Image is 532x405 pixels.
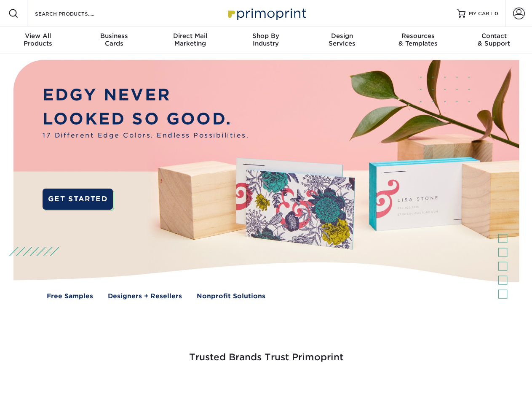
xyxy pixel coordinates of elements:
input: SEARCH PRODUCTS..... [34,8,116,19]
a: Designers + Resellers [108,292,182,301]
img: Freeform [126,385,127,385]
a: Direct MailMarketing [152,27,228,54]
img: Smoothie King [61,385,61,385]
a: Contact& Support [456,27,532,54]
div: & Support [456,32,532,47]
a: DesignServices [304,27,380,54]
a: Free Samples [47,292,93,301]
span: Resources [380,32,456,40]
span: Contact [456,32,532,40]
img: Amazon [375,385,375,385]
img: Goodwill [455,385,455,385]
a: BusinessCards [76,27,152,54]
div: Marketing [152,32,228,47]
span: MY CART [469,10,493,17]
img: Primoprint [224,4,308,22]
h3: Trusted Brands Trust Primoprint [20,332,513,373]
a: Shop ByIndustry [228,27,304,54]
p: EDGY NEVER [43,83,249,107]
span: Business [76,32,152,40]
div: Cards [76,32,152,47]
span: Shop By [228,32,304,40]
div: Industry [228,32,304,47]
span: Design [304,32,380,40]
div: & Templates [380,32,456,47]
img: Mini [295,385,295,385]
span: Direct Mail [152,32,228,40]
div: Services [304,32,380,47]
span: 17 Different Edge Colors. Endless Possibilities. [43,131,249,140]
a: Resources& Templates [380,27,456,54]
p: LOOKED SO GOOD. [43,107,249,131]
span: 0 [495,11,498,16]
a: Nonprofit Solutions [197,292,265,301]
a: GET STARTED [43,189,113,210]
